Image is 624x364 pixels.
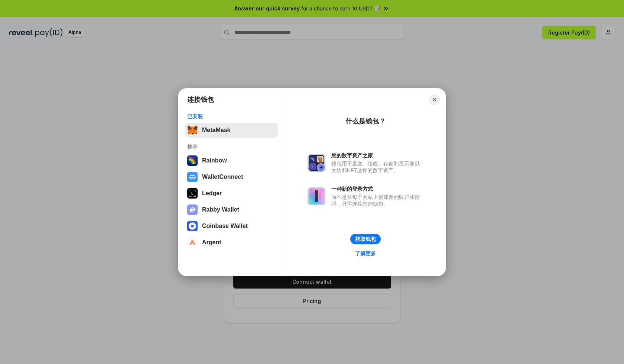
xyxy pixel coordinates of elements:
[202,239,221,246] div: Argent
[331,160,423,174] div: 钱包用于发送、接收、存储和显示像以太坊和NFT这样的数字资产。
[187,113,276,120] div: 已安装
[308,154,325,172] img: svg+xml,%3Csvg%20xmlns%3D%22http%3A%2F%2Fwww.w3.org%2F2000%2Fsvg%22%20fill%3D%22none%22%20viewBox...
[187,125,198,135] img: svg+xml,%3Csvg%20fill%3D%22none%22%20height%3D%2233%22%20viewBox%3D%220%200%2035%2033%22%20width%...
[345,117,386,126] div: 什么是钱包？
[187,172,198,182] img: svg+xml,%3Csvg%20width%3D%2228%22%20height%3D%2228%22%20viewBox%3D%220%200%2028%2028%22%20fill%3D...
[185,235,278,250] button: Argent
[355,250,376,257] div: 了解更多
[429,94,440,105] button: Close
[331,194,423,207] div: 而不是在每个网站上创建新的账户和密码，只需连接您的钱包。
[187,155,198,166] img: svg+xml,%3Csvg%20width%3D%22120%22%20height%3D%22120%22%20viewBox%3D%220%200%20120%20120%22%20fil...
[351,249,380,258] a: 了解更多
[187,221,198,231] img: svg+xml,%3Csvg%20width%3D%2228%22%20height%3D%2228%22%20viewBox%3D%220%200%2028%2028%22%20fill%3D...
[331,186,423,192] div: 一种新的登录方式
[202,157,227,164] div: Rainbow
[185,186,278,201] button: Ledger
[185,202,278,217] button: Rabby Wallet
[355,236,376,242] div: 获取钱包
[350,234,381,244] button: 获取钱包
[185,123,278,138] button: MetaMask
[187,237,198,248] img: svg+xml,%3Csvg%20width%3D%2228%22%20height%3D%2228%22%20viewBox%3D%220%200%2028%2028%22%20fill%3D...
[202,190,222,197] div: Ledger
[187,188,198,199] img: svg+xml,%3Csvg%20xmlns%3D%22http%3A%2F%2Fwww.w3.org%2F2000%2Fsvg%22%20width%3D%2228%22%20height%3...
[202,174,243,180] div: WalletConnect
[202,206,239,213] div: Rabby Wallet
[185,170,278,184] button: WalletConnect
[308,187,325,205] img: svg+xml,%3Csvg%20xmlns%3D%22http%3A%2F%2Fwww.w3.org%2F2000%2Fsvg%22%20fill%3D%22none%22%20viewBox...
[187,144,276,150] div: 推荐
[185,219,278,233] button: Coinbase Wallet
[202,223,248,229] div: Coinbase Wallet
[202,127,230,133] div: MetaMask
[187,204,198,215] img: svg+xml,%3Csvg%20xmlns%3D%22http%3A%2F%2Fwww.w3.org%2F2000%2Fsvg%22%20fill%3D%22none%22%20viewBox...
[331,152,423,159] div: 您的数字资产之家
[187,95,214,104] h1: 连接钱包
[185,153,278,168] button: Rainbow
